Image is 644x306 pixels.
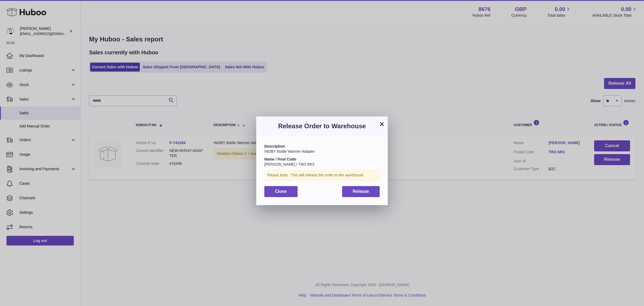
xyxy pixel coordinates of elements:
button: Release [342,186,380,197]
button: Close [264,186,298,197]
span: [PERSON_NAME] / TW2 6RS [264,162,314,166]
strong: Name / Post Code [264,157,296,161]
span: Close [275,189,287,194]
div: Please Note : This will release the order to the warehouse [264,170,380,181]
h3: Release Order to Warehouse [264,122,380,130]
span: Release [353,189,369,194]
strong: Description [264,144,285,148]
span: INOBY Bottle Warmer Adapter [264,149,315,154]
button: × [379,121,385,127]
